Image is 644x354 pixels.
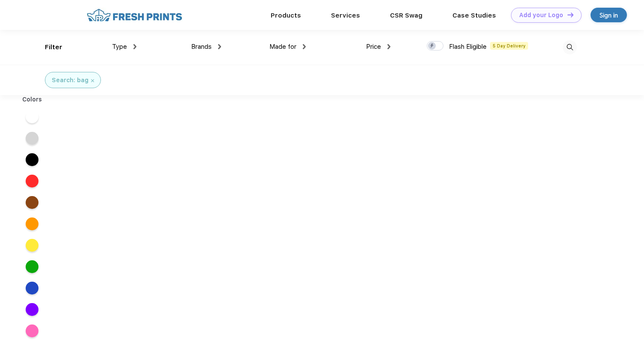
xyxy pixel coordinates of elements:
[519,12,563,19] div: Add your Logo
[591,8,627,22] a: Sign in
[563,40,577,54] img: desktop_search.svg
[133,44,136,49] img: dropdown.png
[303,44,306,49] img: dropdown.png
[191,43,212,51] span: Brands
[52,76,89,85] div: Search: bag
[45,42,62,52] div: Filter
[269,43,296,51] span: Made for
[84,8,185,23] img: fo%20logo%202.webp
[490,42,528,50] span: 5 Day Delivery
[112,43,127,51] span: Type
[387,44,390,49] img: dropdown.png
[366,43,381,51] span: Price
[16,95,49,104] div: Colors
[218,44,221,49] img: dropdown.png
[600,10,618,20] div: Sign in
[271,12,301,19] a: Products
[91,79,94,82] img: filter_cancel.svg
[567,12,573,17] img: DT
[449,43,487,51] span: Flash Eligible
